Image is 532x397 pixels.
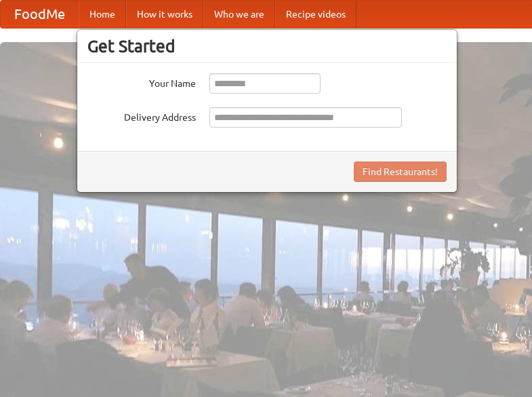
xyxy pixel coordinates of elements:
[1,1,79,28] a: FoodMe
[203,1,275,28] a: Who we are
[126,1,203,28] a: How it works
[87,107,196,124] label: Delivery Address
[275,1,356,28] a: Recipe videos
[87,73,196,90] label: Your Name
[354,162,447,182] button: Find Restaurants!
[79,1,126,28] a: Home
[87,36,447,56] h3: Get Started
